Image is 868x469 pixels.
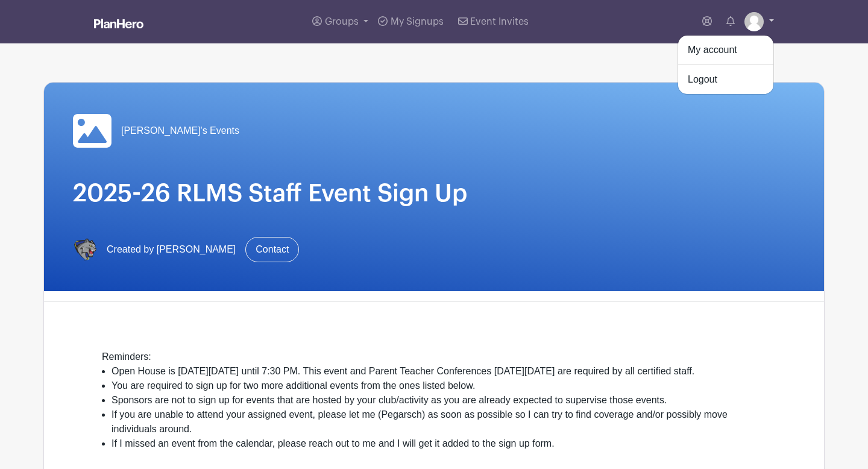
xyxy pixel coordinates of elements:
[112,379,766,393] li: You are required to sign up for two more additional events from the ones listed below.
[678,35,774,95] div: Groups
[94,19,143,28] img: logo_white-6c42ec7e38ccf1d336a20a19083b03d10ae64f83f12c07503d8b9e83406b4c7d.svg
[112,436,766,451] li: If I missed an event from the calendar, please reach out to me and I will get it added to the sig...
[102,350,766,364] div: Reminders:
[112,393,766,408] li: Sponsors are not to sign up for events that are hosted by your club/activity as you are already e...
[73,238,97,262] img: IMG_6734.PNG
[112,408,766,436] li: If you are unable to attend your assigned event, please let me (Pegarsch) as soon as possible so ...
[391,17,444,27] span: My Signups
[245,237,299,262] a: Contact
[678,40,773,60] a: My account
[470,17,529,27] span: Event Invites
[744,12,764,31] img: default-ce2991bfa6775e67f084385cd625a349d9dcbb7a52a09fb2fda1e96e2d18dcdb.png
[73,179,795,208] h1: 2025-26 RLMS Staff Event Sign Up
[121,124,239,138] span: [PERSON_NAME]'s Events
[325,17,359,27] span: Groups
[107,242,236,257] span: Created by [PERSON_NAME]
[678,70,773,89] a: Logout
[112,364,766,379] li: Open House is [DATE][DATE] until 7:30 PM. This event and Parent Teacher Conferences [DATE][DATE] ...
